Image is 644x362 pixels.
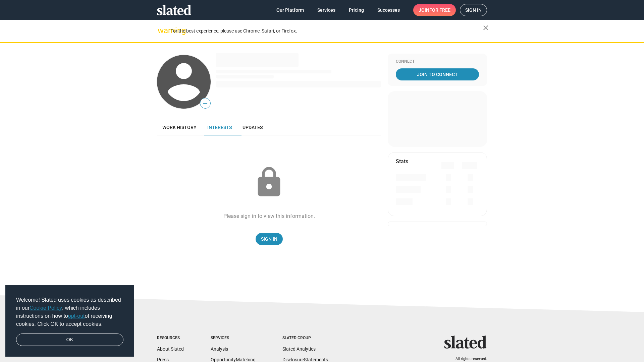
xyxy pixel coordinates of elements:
mat-icon: warning [158,26,166,35]
a: Our Platform [271,4,309,16]
span: for free [429,4,450,16]
div: Resources [157,336,184,341]
a: dismiss cookie message [16,334,123,346]
div: Please sign in to view this information. [223,213,315,220]
a: Services [312,4,341,16]
a: opt-out [68,313,85,319]
mat-card-title: Stats [396,158,408,165]
span: Work history [162,125,197,130]
a: Work history [157,119,202,135]
a: Successes [372,4,405,16]
span: Our Platform [276,4,304,16]
span: Interests [207,125,232,130]
mat-icon: lock [252,166,286,199]
a: Pricing [343,4,369,16]
a: About Slated [157,346,184,352]
a: Updates [237,119,268,135]
span: Welcome! Slated uses cookies as described in our , which includes instructions on how to of recei... [16,296,123,328]
a: Join To Connect [396,68,479,80]
a: Sign In [256,233,283,245]
a: Analysis [211,346,228,352]
span: Successes [377,4,400,16]
span: Services [317,4,335,16]
div: Connect [396,59,479,64]
span: Sign In [261,233,277,245]
a: Joinfor free [413,4,456,16]
div: For the best experience, please use Chrome, Safari, or Firefox. [170,26,483,36]
span: Updates [243,125,263,130]
span: Sign in [465,4,482,16]
span: Join To Connect [397,68,478,80]
a: Cookie Policy [30,305,62,311]
mat-icon: close [482,24,490,32]
span: Pricing [349,4,364,16]
a: Interests [202,119,237,135]
a: Slated Analytics [282,346,316,352]
div: Slated Group [282,336,328,341]
span: — [200,99,210,108]
a: Sign in [460,4,487,16]
span: Join [419,4,450,16]
div: Services [211,336,256,341]
div: cookieconsent [5,285,134,357]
